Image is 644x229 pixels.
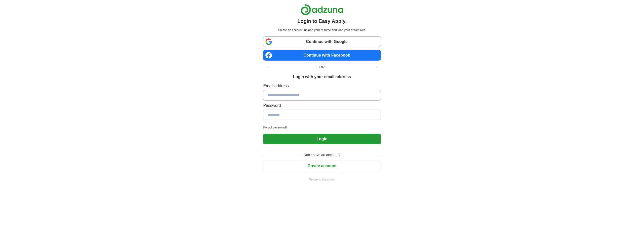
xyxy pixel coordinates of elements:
[263,134,381,144] button: Login
[293,74,351,80] h1: Login with your email address
[263,103,381,109] label: Password
[301,152,344,158] span: Don't have an account?
[263,36,381,47] a: Continue with Google
[264,28,380,32] p: Create an account, upload your resume and land your dream role.
[263,83,381,89] label: Email address
[316,65,328,70] span: OR
[263,164,381,168] a: Create account
[263,125,381,130] a: Forgot password?
[263,50,381,61] a: Continue with Facebook
[301,4,343,15] img: Adzuna logo
[263,161,381,171] button: Create account
[263,177,381,182] a: Return to job advert
[297,17,347,25] h1: Login to Easy Apply.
